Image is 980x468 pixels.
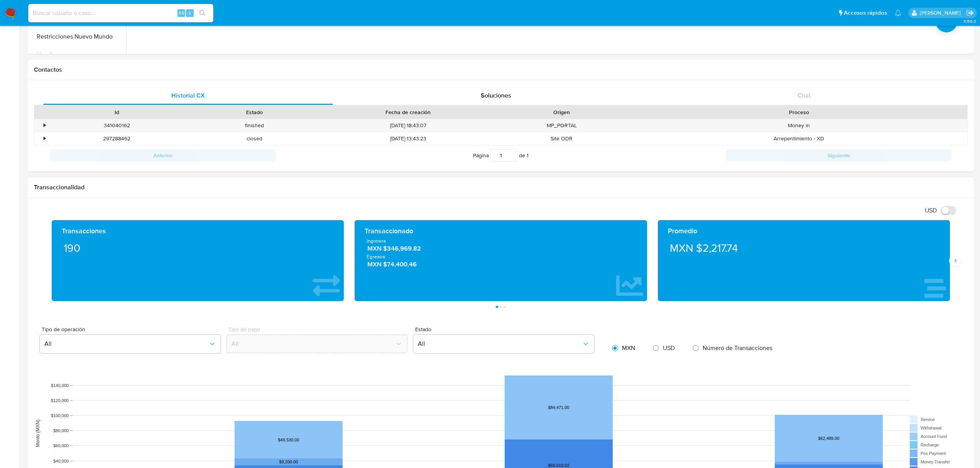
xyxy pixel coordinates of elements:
div: [DATE] 18:43:07 [323,119,493,132]
div: Origen [498,108,625,116]
div: Money in [630,119,967,132]
button: search-icon [194,8,210,19]
div: Site ODR [493,132,630,145]
button: Siguiente [726,149,951,162]
div: Id [53,108,180,116]
button: Anterior [50,149,275,162]
span: Página de [473,149,529,162]
div: Fecha de creación [329,108,487,116]
span: Chat [798,91,811,100]
div: Proceso [636,108,962,116]
div: 297288462 [48,132,186,145]
div: • [44,122,46,129]
div: 341040162 [48,119,186,132]
span: Soluciones [481,91,511,100]
span: Alt [178,9,184,17]
div: [DATE] 13:43:23 [323,132,493,145]
div: Arrepentimiento - XD [630,132,967,145]
div: MP_PORTAL [493,119,630,132]
div: finished [186,119,323,132]
span: 3.156.0 [963,18,976,24]
div: closed [186,132,323,145]
span: Accesos rápidos [844,9,887,17]
a: Notificaciones [895,10,901,16]
span: 1 [527,152,529,159]
button: Lista Interna [30,46,126,64]
input: Buscar usuario o caso... [28,8,213,18]
p: alan.cervantesmartinez@mercadolibre.com.mx [920,9,963,17]
a: Salir [966,9,974,17]
div: • [44,135,46,142]
span: Historial CX [171,91,205,100]
button: Restricciones Nuevo Mundo [30,27,126,46]
h1: Transaccionalidad [34,183,968,191]
h1: Contactos [34,66,968,74]
span: s [189,9,191,17]
div: Estado [191,108,318,116]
